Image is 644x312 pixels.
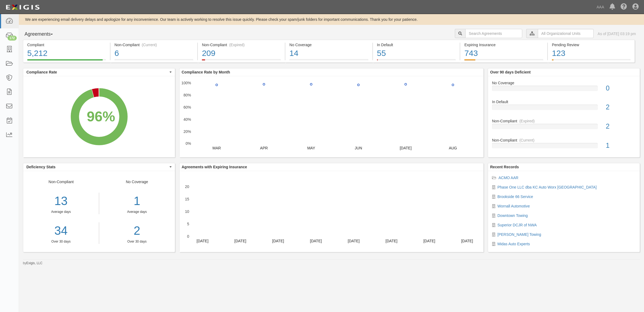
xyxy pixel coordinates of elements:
[183,129,191,133] text: 20%
[377,48,456,59] div: 55
[377,42,456,48] div: In Default
[26,69,168,75] span: Compliance Rate
[310,239,322,243] text: [DATE]
[538,29,594,38] input: All Organizational Units
[289,48,368,59] div: 14
[552,48,631,59] div: 123
[187,222,189,226] text: 5
[492,118,636,137] a: Non-Compliant(Expired)2
[497,242,530,246] a: Midas Auto Experts
[497,223,537,227] a: Superior DCJR of NWA
[492,137,636,153] a: Non-Compliant(Current)1
[27,48,106,59] div: 5,212
[498,176,518,180] a: ACMO AAR
[552,42,631,48] div: Pending Review
[602,141,640,150] div: 1
[423,239,435,243] text: [DATE]
[490,165,519,169] b: Recent Records
[386,239,397,243] text: [DATE]
[488,99,640,105] div: In Default
[103,210,171,214] div: Average days
[99,179,175,244] div: No Coverage
[115,42,193,48] div: Non-Compliant (Current)
[497,194,533,199] a: Brookside 66 Service
[183,93,191,97] text: 80%
[183,117,191,122] text: 40%
[260,146,268,150] text: APR
[202,42,281,48] div: Non-Compliant (Expired)
[87,106,115,126] div: 96%
[449,146,457,150] text: AUG
[497,213,528,218] a: Downtown Towing
[23,76,175,157] svg: A chart.
[488,118,640,124] div: Non-Compliant
[115,48,193,59] div: 6
[26,261,43,265] a: Exigis, LLC
[229,42,245,48] div: (Expired)
[23,179,99,244] div: Non-Compliant
[23,59,110,63] a: Compliant5,212
[23,163,175,171] button: Deficiency Stats
[465,29,522,38] input: Search Agreements
[197,239,209,243] text: [DATE]
[272,239,284,243] text: [DATE]
[19,17,644,22] div: We are experiencing email delivery delays and apologize for any inconvenience. Our team is active...
[464,48,543,59] div: 743
[186,141,191,146] text: 0%
[602,122,640,131] div: 2
[23,261,43,266] small: by
[289,42,368,48] div: No Coverage
[492,80,636,99] a: No Coverage0
[23,210,99,214] div: Average days
[519,118,535,124] div: (Expired)
[8,36,17,41] div: 172
[185,184,189,189] text: 20
[198,59,285,63] a: Non-Compliant(Expired)209
[185,197,189,201] text: 15
[23,68,175,76] button: Compliance Rate
[103,222,171,239] a: 2
[185,209,189,214] text: 10
[26,164,168,170] span: Deficiency Stats
[234,239,246,243] text: [DATE]
[594,2,607,12] a: AAA
[182,165,247,169] b: Agreements with Expiring Insurance
[497,232,541,237] a: [PERSON_NAME] Towing
[181,81,191,85] text: 100%
[492,99,636,118] a: In Default2
[23,222,99,239] a: 34
[179,171,483,252] svg: A chart.
[142,42,157,48] div: (Current)
[519,137,534,143] div: (Current)
[213,146,221,150] text: MAR
[27,42,106,48] div: Compliant
[4,2,41,12] img: logo-5460c22ac91f19d4615b14bd174203de0afe785f0fc80cf4dbbc73dc1793850b.png
[355,146,362,150] text: JUN
[497,204,530,208] a: Wornall Automotive
[182,70,230,74] b: Compliance Rate by Month
[187,234,189,239] text: 0
[348,239,360,243] text: [DATE]
[23,193,99,210] div: 13
[460,59,547,63] a: Expiring Insurance743
[103,193,171,210] div: 1
[621,4,627,10] i: Help Center - Complianz
[598,31,636,36] div: As of [DATE] 03:19 pm
[490,70,531,74] b: Over 90 days Deficient
[548,59,635,63] a: Pending Review123
[602,83,640,93] div: 0
[179,76,483,157] svg: A chart.
[285,59,372,63] a: No Coverage14
[23,239,99,244] div: Over 30 days
[488,80,640,86] div: No Coverage
[110,59,198,63] a: Non-Compliant(Current)6
[488,137,640,143] div: Non-Compliant
[464,42,543,48] div: Expiring Insurance
[183,105,191,109] text: 60%
[373,59,460,63] a: In Default55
